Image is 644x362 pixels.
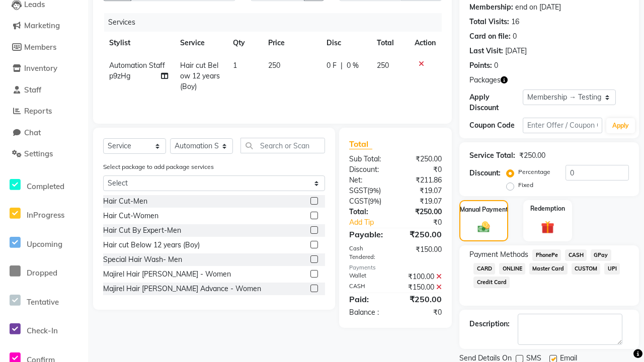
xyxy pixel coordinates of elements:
[3,42,86,53] a: Members
[103,254,182,265] div: Special Hair Wash- Men
[103,32,174,54] th: Stylist
[349,263,442,272] div: Payments
[342,217,405,228] a: Add Tip
[469,17,509,27] div: Total Visits:
[342,207,395,217] div: Total:
[27,268,57,278] span: Dropped
[3,84,86,96] a: Staff
[591,249,611,261] span: GPay
[103,211,158,221] div: Hair Cut-Women
[474,220,494,234] img: _cash.svg
[469,249,528,260] span: Payment Methods
[104,13,449,32] div: Services
[103,240,200,250] div: Hair cut Below 12 years (Boy)
[24,85,41,95] span: Staff
[180,61,220,91] span: Hair cut Below 12 years (Boy)
[342,271,395,282] div: Wallet
[349,197,368,206] span: CGST
[27,182,64,191] span: Completed
[511,17,519,27] div: 16
[395,154,449,164] div: ₹250.00
[24,128,41,137] span: Chat
[342,164,395,175] div: Discount:
[565,249,587,261] span: CASH
[369,187,379,195] span: 9%
[174,32,227,54] th: Service
[604,263,620,275] span: UPI
[395,271,449,282] div: ₹100.00
[469,46,503,56] div: Last Visit:
[342,244,395,261] div: Cash Tendered:
[518,180,533,190] label: Fixed
[371,32,409,54] th: Total
[409,32,442,54] th: Action
[347,60,359,71] span: 0 %
[342,154,395,164] div: Sub Total:
[342,175,395,186] div: Net:
[103,196,147,207] div: Hair Cut-Men
[227,32,262,54] th: Qty
[240,138,325,153] input: Search or Scan
[469,168,501,178] div: Discount:
[327,60,337,71] span: 0 F
[469,319,510,329] div: Description:
[24,42,56,52] span: Members
[342,307,395,318] div: Balance :
[473,263,495,275] span: CARD
[3,148,86,160] a: Settings
[103,225,181,236] div: Hair Cut By Expert-Men
[3,106,86,117] a: Reports
[109,61,165,80] span: Automation Staff p9zHg
[103,269,231,280] div: Majirel Hair [PERSON_NAME] - Women
[320,32,371,54] th: Disc
[395,293,449,305] div: ₹250.00
[262,32,320,54] th: Price
[349,139,372,149] span: Total
[523,118,602,133] input: Enter Offer / Coupon Code
[505,46,527,56] div: [DATE]
[395,196,449,207] div: ₹19.07
[268,61,280,70] span: 250
[469,60,492,71] div: Points:
[499,263,525,275] span: ONLINE
[395,186,449,196] div: ₹19.07
[24,149,53,158] span: Settings
[395,175,449,186] div: ₹211.86
[27,297,59,307] span: Tentative
[103,162,214,171] label: Select package to add package services
[341,60,343,71] span: |
[3,63,86,74] a: Inventory
[529,263,568,275] span: Master Card
[395,307,449,318] div: ₹0
[342,196,395,207] div: ( )
[24,63,57,73] span: Inventory
[24,21,60,30] span: Marketing
[3,20,86,32] a: Marketing
[342,228,395,240] div: Payable:
[233,61,237,70] span: 1
[469,120,523,131] div: Coupon Code
[349,186,367,195] span: SGST
[469,75,501,85] span: Packages
[103,284,261,294] div: Majirel Hair [PERSON_NAME] Advance - Women
[27,210,64,220] span: InProgress
[515,2,561,13] div: end on [DATE]
[395,282,449,293] div: ₹150.00
[3,127,86,139] a: Chat
[27,239,62,249] span: Upcoming
[469,92,523,113] div: Apply Discount
[530,204,565,213] label: Redemption
[395,207,449,217] div: ₹250.00
[395,244,449,261] div: ₹150.00
[342,293,395,305] div: Paid:
[537,219,558,235] img: _gift.svg
[572,263,601,275] span: CUSTOM
[513,31,517,42] div: 0
[342,282,395,293] div: CASH
[519,150,545,161] div: ₹250.00
[405,217,449,228] div: ₹0
[395,228,449,240] div: ₹250.00
[342,186,395,196] div: ( )
[469,2,513,13] div: Membership:
[518,167,550,176] label: Percentage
